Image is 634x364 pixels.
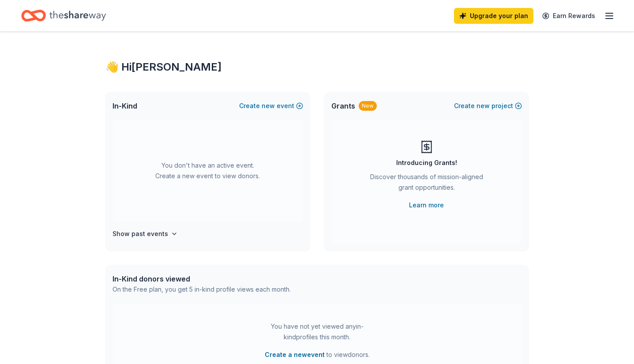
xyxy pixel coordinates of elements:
[265,349,325,360] button: Create a newevent
[239,101,303,111] button: Createnewevent
[262,321,372,342] div: You have not yet viewed any in-kind profiles this month.
[367,172,487,196] div: Discover thousands of mission-aligned grant opportunities.
[476,101,490,111] span: new
[537,8,600,24] a: Earn Rewards
[396,158,457,168] div: Introducing Grants!
[113,274,291,284] div: In-Kind donors viewed
[409,200,444,210] a: Learn more
[454,101,522,111] button: Createnewproject
[113,229,168,239] h4: Show past events
[359,101,377,111] div: New
[262,101,275,111] span: new
[113,284,291,295] div: On the Free plan, you get 5 in-kind profile views each month.
[21,5,106,26] a: Home
[113,229,178,239] button: Show past events
[105,60,529,74] div: 👋 Hi [PERSON_NAME]
[113,120,303,221] div: You don't have an active event. Create a new event to view donors.
[265,349,370,360] span: to view donors .
[113,101,137,111] span: In-Kind
[331,101,355,111] span: Grants
[454,8,533,24] a: Upgrade your plan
